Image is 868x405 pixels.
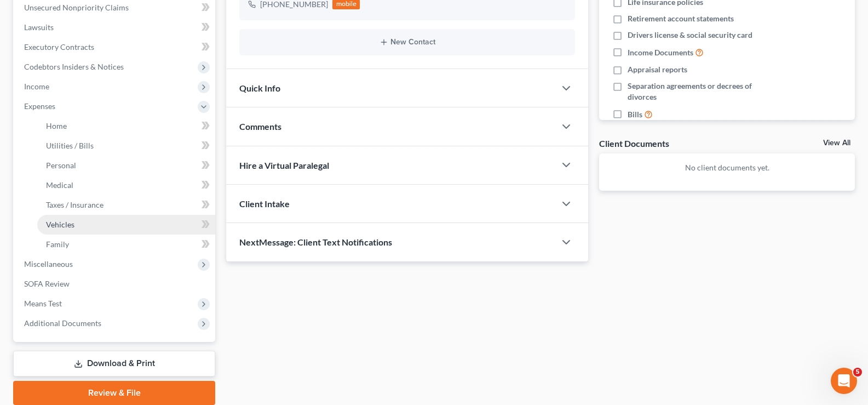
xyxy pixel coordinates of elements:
[24,279,70,288] span: SOFA Review
[46,200,104,209] span: Taxes / Insurance
[37,235,215,254] a: Family
[46,161,76,170] span: Personal
[46,141,94,150] span: Utilities / Bills
[46,239,69,249] span: Family
[37,116,215,136] a: Home
[239,121,281,132] span: Comments
[15,37,215,57] a: Executory Contracts
[37,175,215,195] a: Medical
[13,381,215,405] a: Review & File
[37,195,215,215] a: Taxes / Insurance
[46,220,74,229] span: Vehicles
[239,83,280,93] span: Quick Info
[24,82,49,91] span: Income
[628,30,752,41] span: Drivers license & social security card
[608,162,846,173] p: No client documents yet.
[37,136,215,156] a: Utilities / Bills
[24,318,101,328] span: Additional Documents
[24,259,73,269] span: Miscellaneous
[24,62,124,71] span: Codebtors Insiders & Notices
[239,160,329,170] span: Hire a Virtual Paralegal
[37,215,215,235] a: Vehicles
[46,121,67,130] span: Home
[628,81,781,102] span: Separation agreements or decrees of divorces
[599,138,669,149] div: Client Documents
[239,198,290,209] span: Client Intake
[823,139,850,147] a: View All
[24,299,62,308] span: Means Test
[628,47,693,58] span: Income Documents
[628,64,687,75] span: Appraisal reports
[239,237,392,247] span: NextMessage: Client Text Notifications
[628,13,734,24] span: Retirement account statements
[37,156,215,175] a: Personal
[831,368,857,394] iframe: Intercom live chat
[24,101,55,111] span: Expenses
[13,351,215,377] a: Download & Print
[15,18,215,37] a: Lawsuits
[24,22,54,32] span: Lawsuits
[46,180,73,190] span: Medical
[24,42,94,52] span: Executory Contracts
[628,109,642,120] span: Bills
[853,368,862,377] span: 5
[24,3,129,12] span: Unsecured Nonpriority Claims
[248,38,566,47] button: New Contact
[15,274,215,294] a: SOFA Review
